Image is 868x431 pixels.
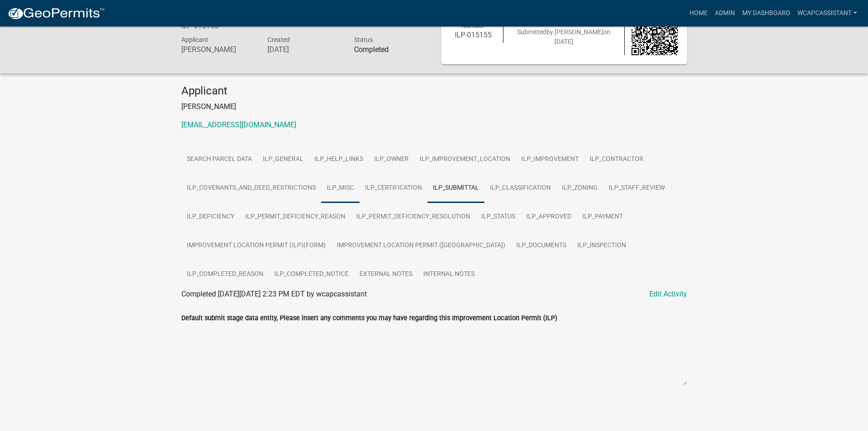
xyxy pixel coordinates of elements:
a: ILP_STATUS [476,203,521,232]
a: ILP_CONTRACTOR [584,145,649,174]
a: ILP_INSPECTION [572,231,632,260]
a: Edit Activity [649,289,687,300]
a: ILP_GENERAL [257,145,309,174]
span: Submitted on [DATE] [517,28,611,45]
a: ILP_DEFICIENCY [181,203,240,232]
span: Created [267,36,290,43]
a: ILP_IMPROVEMENT_LOCATION [414,145,516,174]
a: External Notes [354,260,418,289]
a: Improvement Location Permit ([GEOGRAPHIC_DATA]) [331,231,511,260]
a: ILP_MISC [321,174,360,203]
a: ILP_COMPLETED_REASON [181,260,269,289]
span: by [PERSON_NAME] [546,28,603,36]
span: Applicant [181,36,208,43]
a: Internal Notes [418,260,480,289]
span: Completed [DATE][DATE] 2:23 PM EDT by wcapcassistant [181,290,367,298]
h6: [PERSON_NAME] [181,45,254,54]
a: ILP_OWNER [369,145,414,174]
a: ILP_IMPROVEMENT [516,145,584,174]
p: [PERSON_NAME] [181,101,687,112]
a: ILP_CLASSIFICATION [484,174,556,203]
a: wcapcassistant [794,5,861,22]
a: My Dashboard [739,5,794,22]
img: QR code [632,9,678,55]
a: ILP_APPROVED [521,203,577,232]
a: ILP_DOCUMENTS [511,231,572,260]
a: Home [686,5,711,22]
a: [EMAIL_ADDRESS][DOMAIN_NAME] [181,120,296,129]
a: Admin [711,5,739,22]
a: ILP_COMPLETED_NOTICE [269,260,354,289]
strong: Completed [354,45,389,54]
h6: ILP-015155 [450,31,497,39]
a: ILP_STAFF_REVIEW [603,174,670,203]
a: ILP_CERTIFICATION [360,174,427,203]
a: ILP_COVENANTS_AND_DEED_RESTRICTIONS [181,174,321,203]
a: ILP_SUBMITTAL [427,174,484,203]
a: Search Parcel Data [181,145,257,174]
a: ILP_ZONING [556,174,603,203]
a: Improvement Location Permit (ILP)(Form) [181,231,331,260]
label: Default submit stage data entity, Please insert any comments you may have regarding this Improvem... [181,315,557,322]
span: Status [354,36,373,43]
h6: [DATE] [267,45,340,54]
a: ILP_HELP_LINKS [309,145,369,174]
a: ILP_PERMIT_DEFICIENCY_REASON [240,203,351,232]
a: ILP_PERMIT_DEFICIENCY_RESOLUTION [351,203,476,232]
a: ILP_PAYMENT [577,203,628,232]
h4: Applicant [181,84,687,98]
